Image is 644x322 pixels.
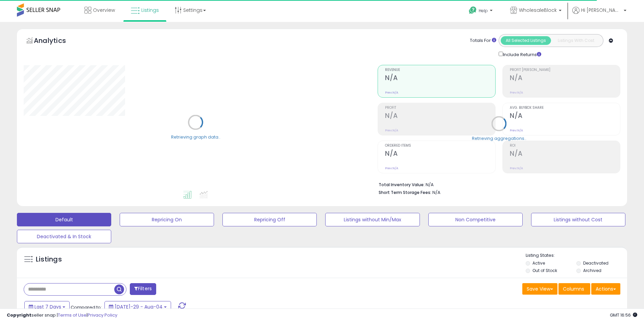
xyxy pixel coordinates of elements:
span: Compared to: [71,304,102,311]
span: Hi [PERSON_NAME] [581,7,622,14]
h5: Listings [36,255,62,264]
button: Columns [558,283,590,295]
span: [DATE]-29 - Aug-04 [115,303,163,310]
button: Deactivated & In Stock [17,230,111,243]
span: Columns [563,286,584,292]
button: Listings With Cost [551,36,601,45]
button: [DATE]-29 - Aug-04 [104,301,171,313]
button: Listings without Min/Max [325,213,420,226]
a: Help [463,1,499,22]
button: Listings without Cost [531,213,625,226]
button: Actions [591,283,620,295]
div: Retrieving aggregations.. [472,135,526,141]
strong: Copyright [7,312,31,318]
h5: Analytics [34,36,79,47]
div: Retrieving graph data.. [171,134,220,140]
button: Repricing On [120,213,214,226]
p: Listing States: [526,252,627,259]
button: Save View [522,283,557,295]
span: 2025-08-12 16:56 GMT [610,312,637,318]
label: Archived [583,268,601,273]
a: Terms of Use [58,312,87,318]
button: Filters [130,283,156,295]
a: Privacy Policy [88,312,117,318]
div: Include Returns [494,50,549,58]
button: Repricing Off [222,213,317,226]
span: Overview [93,7,115,14]
label: Active [532,260,545,266]
button: All Selected Listings [501,36,551,45]
button: Non Competitive [428,213,523,226]
label: Deactivated [583,260,609,266]
span: Help [479,8,488,14]
a: Hi [PERSON_NAME] [572,7,626,22]
button: Default [17,213,111,226]
div: Totals For [470,38,496,44]
div: seller snap | | [7,312,117,319]
span: Last 7 Days [34,303,61,310]
label: Out of Stock [532,268,557,273]
span: Listings [141,7,159,14]
span: WholesaleBlock [519,7,557,14]
button: Last 7 Days [24,301,70,313]
i: Get Help [469,6,477,15]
